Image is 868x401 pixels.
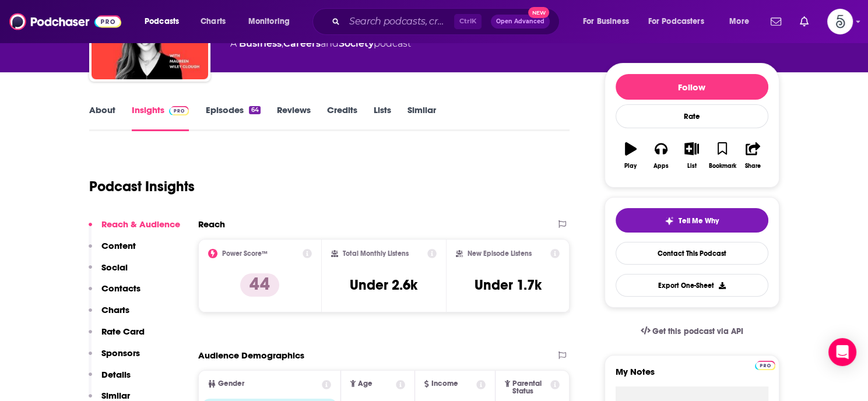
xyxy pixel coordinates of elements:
[616,242,768,265] a: Contact This Podcast
[345,12,454,31] input: Search podcasts, credits, & more...
[616,74,768,100] button: Follow
[583,13,629,30] span: For Business
[89,219,180,240] button: Reach & Audience
[827,9,853,34] button: Show profile menu
[89,304,129,326] button: Charts
[230,37,411,51] div: A podcast
[321,38,339,49] span: and
[721,12,764,31] button: open menu
[431,380,458,388] span: Income
[679,216,719,226] span: Tell Me Why
[283,38,321,49] a: Careers
[795,12,813,31] a: Show notifications dropdown
[350,276,417,294] h3: Under 2.6k
[616,135,646,177] button: Play
[631,317,753,346] a: Get this podcast via API
[616,104,768,128] div: Rate
[89,347,140,369] button: Sponsors
[101,369,131,380] p: Details
[205,104,260,131] a: Episodes64
[89,283,140,304] button: Contacts
[136,12,194,31] button: open menu
[648,13,704,30] span: For Podcasters
[827,9,853,34] img: User Profile
[201,13,226,30] span: Charts
[528,7,549,18] span: New
[616,274,768,297] button: Export One-Sheet
[193,12,233,31] a: Charts
[616,366,768,386] label: My Notes
[454,14,482,29] span: Ctrl K
[646,135,676,177] button: Apps
[766,12,786,31] a: Show notifications dropdown
[101,390,130,401] p: Similar
[101,240,136,251] p: Content
[277,104,311,131] a: Reviews
[641,12,721,31] button: open menu
[248,13,290,30] span: Monitoring
[89,326,145,347] button: Rate Card
[828,338,856,366] div: Open Intercom Messenger
[239,38,282,49] a: Business
[358,380,372,388] span: Age
[89,240,136,262] button: Content
[374,104,391,131] a: Lists
[101,326,145,337] p: Rate Card
[575,12,644,31] button: open menu
[475,276,542,294] h3: Under 1.7k
[218,380,244,388] span: Gender
[737,135,768,177] button: Share
[652,326,743,336] span: Get this podcast via API
[240,12,305,31] button: open menu
[169,106,189,115] img: Podchaser Pro
[282,38,283,49] span: ,
[89,178,195,195] h1: Podcast Insights
[249,106,260,114] div: 64
[729,13,749,30] span: More
[491,15,550,29] button: Open AdvancedNew
[496,19,544,24] span: Open Advanced
[198,219,225,230] h2: Reach
[687,163,697,170] div: List
[343,249,409,258] h2: Total Monthly Listens
[653,163,669,170] div: Apps
[324,8,571,35] div: Search podcasts, credits, & more...
[89,262,128,283] button: Social
[708,163,736,170] div: Bookmark
[198,350,304,361] h2: Audience Demographics
[327,104,357,131] a: Credits
[827,9,853,34] span: Logged in as Spiral5-G2
[407,104,436,131] a: Similar
[339,38,374,49] a: Society
[101,219,180,230] p: Reach & Audience
[101,283,140,294] p: Contacts
[145,13,179,30] span: Podcasts
[240,273,279,297] p: 44
[707,135,737,177] button: Bookmark
[101,347,140,358] p: Sponsors
[468,249,532,258] h2: New Episode Listens
[222,249,268,258] h2: Power Score™
[745,163,761,170] div: Share
[755,361,775,370] img: Podchaser Pro
[89,104,115,131] a: About
[624,163,637,170] div: Play
[9,10,121,33] img: Podchaser - Follow, Share and Rate Podcasts
[89,369,131,391] button: Details
[616,208,768,233] button: tell me why sparkleTell Me Why
[512,380,549,395] span: Parental Status
[132,104,189,131] a: InsightsPodchaser Pro
[676,135,707,177] button: List
[755,359,775,370] a: Pro website
[665,216,674,226] img: tell me why sparkle
[101,262,128,273] p: Social
[101,304,129,315] p: Charts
